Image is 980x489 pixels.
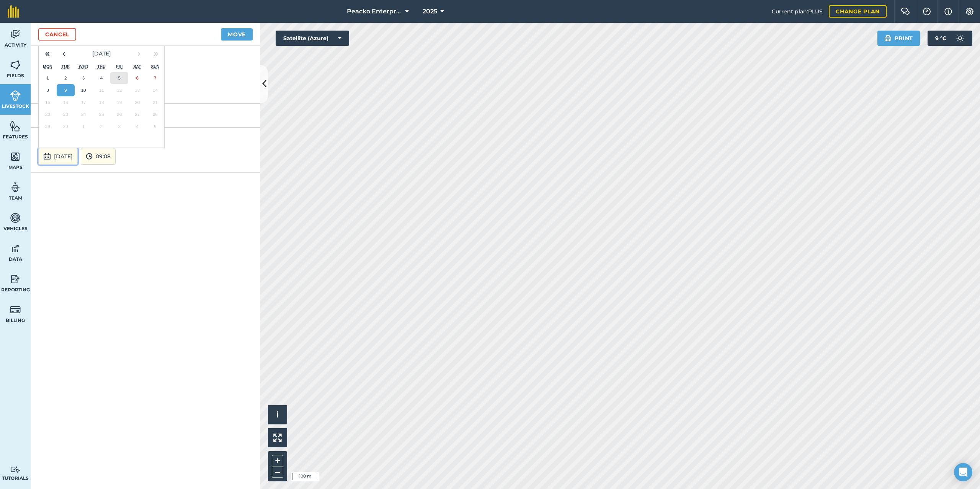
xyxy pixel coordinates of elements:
button: 9 °C [928,31,972,46]
div: 167 [31,104,260,128]
abbr: 10 September 2025 [81,88,86,93]
abbr: 21 September 2025 [153,100,158,105]
img: svg+xml;base64,PD94bWwgdmVyc2lvbj0iMS4wIiBlbmNvZGluZz0idXRmLTgiPz4KPCEtLSBHZW5lcmF0b3I6IEFkb2JlIE... [10,273,21,285]
abbr: Wednesday [79,64,88,69]
img: svg+xml;base64,PHN2ZyB4bWxucz0iaHR0cDovL3d3dy53My5vcmcvMjAwMC9zdmciIHdpZHRoPSI1NiIgaGVpZ2h0PSI2MC... [10,151,21,162]
button: 4 September 2025 [93,72,111,84]
button: 9 September 2025 [57,84,75,96]
img: fieldmargin Logo [8,5,19,18]
button: 5 September 2025 [110,72,128,84]
button: 13 September 2025 [128,84,146,96]
abbr: 13 September 2025 [135,88,140,93]
button: › [131,45,147,62]
button: 17 September 2025 [75,96,93,109]
div: Open Intercom Messenger [954,463,972,481]
button: 14 September 2025 [146,84,164,96]
abbr: 29 September 2025 [45,124,50,129]
img: svg+xml;base64,PD94bWwgdmVyc2lvbj0iMS4wIiBlbmNvZGluZz0idXRmLTgiPz4KPCEtLSBHZW5lcmF0b3I6IEFkb2JlIE... [86,152,93,161]
button: + [272,455,283,466]
abbr: 22 September 2025 [45,112,50,117]
abbr: Thursday [97,64,106,69]
button: 1 September 2025 [39,72,57,84]
button: i [268,405,287,424]
abbr: 2 September 2025 [64,75,67,80]
abbr: 3 October 2025 [118,124,121,129]
abbr: 17 September 2025 [81,100,86,105]
img: svg+xml;base64,PHN2ZyB4bWxucz0iaHR0cDovL3d3dy53My5vcmcvMjAwMC9zdmciIHdpZHRoPSI1NiIgaGVpZ2h0PSI2MC... [10,59,21,71]
img: svg+xml;base64,PHN2ZyB4bWxucz0iaHR0cDovL3d3dy53My5vcmcvMjAwMC9zdmciIHdpZHRoPSIxNyIgaGVpZ2h0PSIxNy... [944,7,952,16]
button: 21 September 2025 [146,96,164,109]
img: Four arrows, one pointing top left, one top right, one bottom right and the last bottom left [273,434,282,442]
img: Two speech bubbles overlapping with the left bubble in the forefront [901,8,910,15]
button: 18 September 2025 [93,96,111,109]
abbr: 12 September 2025 [117,88,122,93]
img: svg+xml;base64,PD94bWwgdmVyc2lvbj0iMS4wIiBlbmNvZGluZz0idXRmLTgiPz4KPCEtLSBHZW5lcmF0b3I6IEFkb2JlIE... [10,243,21,254]
abbr: 3 September 2025 [82,75,85,80]
button: 6 September 2025 [128,72,146,84]
span: Peacko Enterprises [347,7,402,16]
abbr: 18 September 2025 [99,100,104,105]
button: 28 September 2025 [146,108,164,120]
abbr: 19 September 2025 [117,100,122,105]
abbr: 2 October 2025 [100,124,103,129]
abbr: Friday [116,64,122,69]
span: 9 ° C [935,31,946,46]
abbr: 11 September 2025 [99,88,104,93]
abbr: Sunday [151,64,159,69]
button: 2 October 2025 [93,120,111,133]
a: Cancel [38,28,76,41]
button: 09:08 [81,148,116,165]
button: 20 September 2025 [128,96,146,109]
button: 16 September 2025 [57,96,75,109]
img: svg+xml;base64,PD94bWwgdmVyc2lvbj0iMS4wIiBlbmNvZGluZz0idXRmLTgiPz4KPCEtLSBHZW5lcmF0b3I6IEFkb2JlIE... [10,466,21,473]
img: svg+xml;base64,PHN2ZyB4bWxucz0iaHR0cDovL3d3dy53My5vcmcvMjAwMC9zdmciIHdpZHRoPSI1NiIgaGVpZ2h0PSI2MC... [10,120,21,132]
button: 3 September 2025 [75,72,93,84]
abbr: 28 September 2025 [153,112,158,117]
abbr: 15 September 2025 [45,100,50,105]
a: Change plan [829,5,887,18]
abbr: 26 September 2025 [117,112,122,117]
abbr: 14 September 2025 [153,88,158,93]
abbr: 8 September 2025 [46,88,49,93]
button: 15 September 2025 [39,96,57,109]
abbr: Saturday [134,64,141,69]
abbr: 27 September 2025 [135,112,140,117]
button: [DATE] [38,148,78,165]
span: [DATE] [92,50,111,57]
abbr: 25 September 2025 [99,112,104,117]
button: 10 September 2025 [75,84,93,96]
button: 7 September 2025 [146,72,164,84]
button: 2 September 2025 [57,72,75,84]
abbr: 7 September 2025 [154,75,156,80]
span: 2025 [423,7,437,16]
button: Print [877,31,920,46]
button: 19 September 2025 [110,96,128,109]
button: 27 September 2025 [128,108,146,120]
abbr: 9 September 2025 [64,88,67,93]
img: svg+xml;base64,PD94bWwgdmVyc2lvbj0iMS4wIiBlbmNvZGluZz0idXRmLTgiPz4KPCEtLSBHZW5lcmF0b3I6IEFkb2JlIE... [10,212,21,224]
button: 23 September 2025 [57,108,75,120]
abbr: 16 September 2025 [63,100,68,105]
img: svg+xml;base64,PHN2ZyB4bWxucz0iaHR0cDovL3d3dy53My5vcmcvMjAwMC9zdmciIHdpZHRoPSIxOSIgaGVpZ2h0PSIyNC... [884,34,892,43]
button: 3 October 2025 [110,120,128,133]
button: « [39,45,56,62]
abbr: Monday [43,64,52,69]
button: 4 October 2025 [128,120,146,133]
img: svg+xml;base64,PD94bWwgdmVyc2lvbj0iMS4wIiBlbmNvZGluZz0idXRmLTgiPz4KPCEtLSBHZW5lcmF0b3I6IEFkb2JlIE... [10,90,21,101]
button: 22 September 2025 [39,108,57,120]
button: Move [221,28,253,41]
img: svg+xml;base64,PD94bWwgdmVyc2lvbj0iMS4wIiBlbmNvZGluZz0idXRmLTgiPz4KPCEtLSBHZW5lcmF0b3I6IEFkb2JlIE... [10,29,21,40]
button: 25 September 2025 [93,108,111,120]
abbr: 1 September 2025 [46,75,49,80]
img: svg+xml;base64,PD94bWwgdmVyc2lvbj0iMS4wIiBlbmNvZGluZz0idXRmLTgiPz4KPCEtLSBHZW5lcmF0b3I6IEFkb2JlIE... [10,304,21,315]
abbr: 1 October 2025 [82,124,85,129]
abbr: 20 September 2025 [135,100,140,105]
button: 30 September 2025 [57,120,75,133]
button: 26 September 2025 [110,108,128,120]
button: 1 October 2025 [75,120,93,133]
button: – [272,466,283,478]
img: svg+xml;base64,PD94bWwgdmVyc2lvbj0iMS4wIiBlbmNvZGluZz0idXRmLTgiPz4KPCEtLSBHZW5lcmF0b3I6IEFkb2JlIE... [43,152,51,161]
button: 12 September 2025 [110,84,128,96]
button: 5 October 2025 [146,120,164,133]
abbr: 4 October 2025 [136,124,138,129]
